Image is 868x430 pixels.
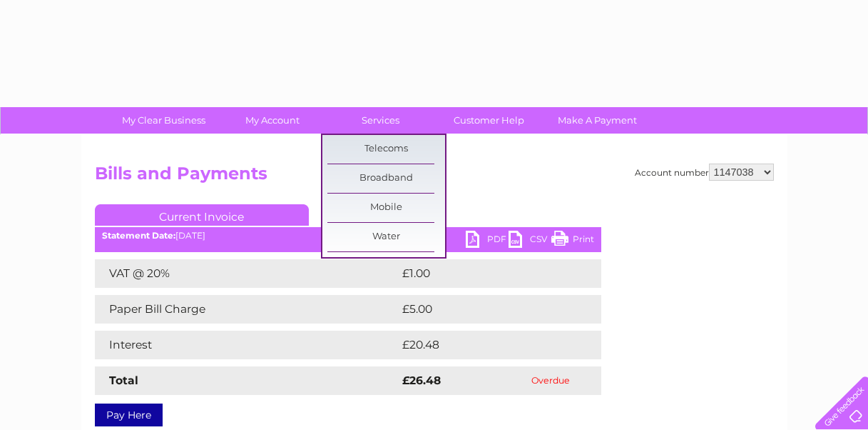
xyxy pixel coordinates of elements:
[500,366,601,395] td: Overdue
[635,164,774,181] div: Account number
[327,194,445,222] a: Mobile
[402,374,441,387] strong: £26.48
[95,259,399,288] td: VAT @ 20%
[109,374,138,387] strong: Total
[322,107,439,134] a: Services
[327,164,445,193] a: Broadband
[327,135,445,164] a: Telecoms
[102,230,175,241] b: Statement Date:
[538,107,656,134] a: Make A Payment
[213,107,331,134] a: My Account
[551,231,594,251] a: Print
[95,204,309,226] a: Current Invoice
[466,231,509,251] a: PDF
[95,295,399,324] td: Paper Bill Charge
[399,331,573,359] td: £20.48
[95,164,774,191] h2: Bills and Payments
[95,231,601,241] div: [DATE]
[327,223,445,251] a: Water
[399,295,568,324] td: £5.00
[509,231,551,251] a: CSV
[95,404,163,426] a: Pay Here
[95,331,399,359] td: Interest
[105,107,223,134] a: My Clear Business
[399,259,567,288] td: £1.00
[430,107,548,134] a: Customer Help
[327,252,445,281] a: Electricity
